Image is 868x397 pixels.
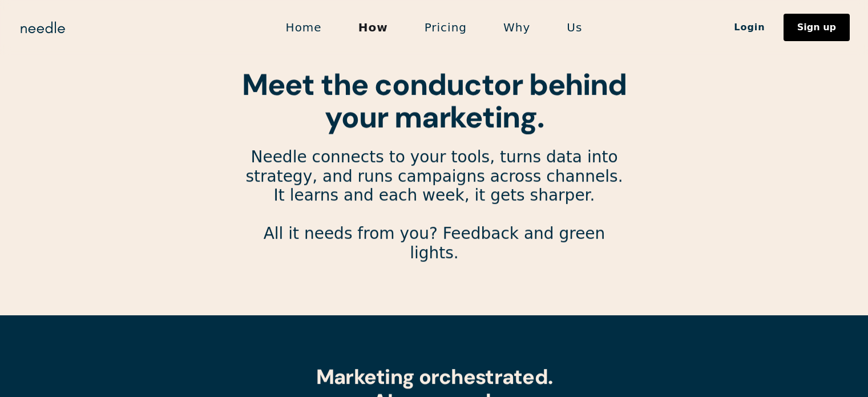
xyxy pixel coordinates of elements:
p: Needle connects to your tools, turns data into strategy, and runs campaigns across channels. It l... [240,148,628,282]
a: Why [485,15,548,39]
a: Us [548,15,600,39]
div: Sign up [797,23,836,32]
a: Sign up [784,14,850,41]
a: Pricing [406,15,485,39]
a: Login [716,18,784,37]
a: Home [268,15,340,39]
a: How [340,15,406,39]
strong: Meet the conductor behind your marketing. [242,65,626,137]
